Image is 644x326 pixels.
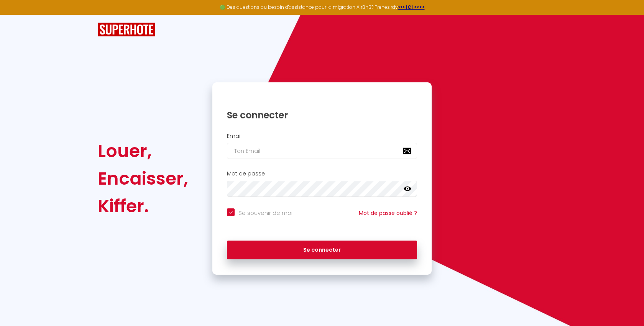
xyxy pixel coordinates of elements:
[227,109,417,121] h1: Se connecter
[227,170,417,177] h2: Mot de passe
[359,209,417,217] a: Mot de passe oublié ?
[227,143,417,159] input: Ton Email
[98,192,188,220] div: Kiffer.
[227,133,417,139] h2: Email
[98,23,155,37] img: SuperHote logo
[398,4,425,10] a: >>> ICI <<<<
[227,241,417,260] button: Se connecter
[98,165,188,192] div: Encaisser,
[98,137,188,165] div: Louer,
